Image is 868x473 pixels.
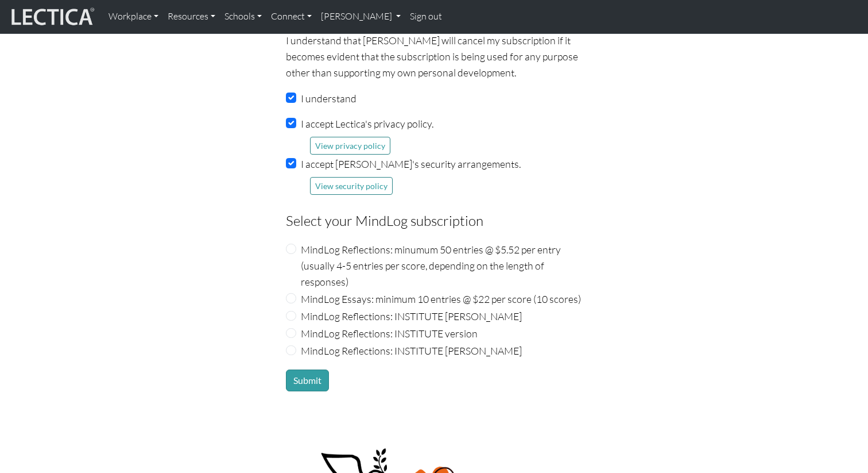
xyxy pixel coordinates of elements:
legend: Select your MindLog subscription [286,210,582,232]
label: MindLog Essays: minimum 10 entries @ $22 per score (10 scores) [301,291,581,307]
a: Connect [266,5,316,29]
button: Submit [286,370,329,391]
label: MindLog Reflections: INSTITUTE version [301,325,478,341]
label: MindLog Reflections: INSTITUTE [PERSON_NAME] [301,308,522,324]
label: MindLog Reflections: minumum 50 entries @ $5.52 per entry (usually 4-5 entries per score, dependi... [301,241,582,290]
a: Schools [220,5,266,29]
a: Sign out [405,5,447,29]
p: I understand that [PERSON_NAME] will cancel my subscription if it becomes evident that the subscr... [286,32,582,80]
label: MindLog Reflections: INSTITUTE [PERSON_NAME] [301,343,522,359]
a: Workplace [104,5,163,29]
a: Resources [163,5,220,29]
img: lecticalive [9,6,95,28]
label: I understand [301,90,356,106]
label: I accept [PERSON_NAME]'s security arrangements. [301,156,521,172]
button: View privacy policy [310,137,390,155]
a: [PERSON_NAME] [316,5,405,29]
button: View security policy [310,177,393,195]
label: I accept Lectica's privacy policy. [301,116,433,132]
